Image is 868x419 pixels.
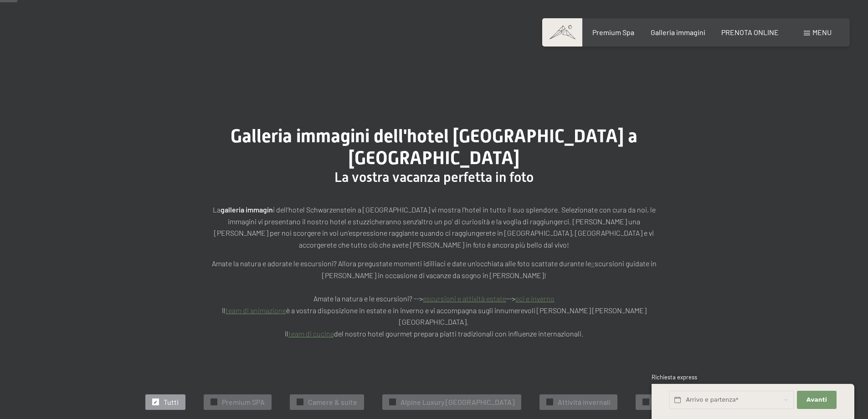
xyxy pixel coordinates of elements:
span: Richiesta express [652,373,697,381]
span: Premium SPA [222,397,265,407]
span: ✓ [390,399,394,405]
button: Avanti [797,391,836,409]
span: Avanti [806,396,827,404]
a: sci e inverno [515,294,555,303]
span: Camere & suite [308,397,357,407]
a: escursioni e attività estate [423,294,506,303]
a: Galleria immagini [651,28,705,36]
p: Amate la natura e adorate le escursioni? Allora pregustate momenti idilliaci e date un’occhiata a... [206,258,662,339]
span: La vostra vacanza perfetta in foto [334,169,534,185]
a: PRENOTA ONLINE [721,28,779,36]
span: Tutti [164,397,179,407]
span: Menu [812,28,832,36]
span: Galleria immagini dell'hotel [GEOGRAPHIC_DATA] a [GEOGRAPHIC_DATA] [231,125,637,169]
a: e [591,259,595,268]
span: Alpine Luxury [GEOGRAPHIC_DATA] [401,397,514,407]
a: team di cucina [288,329,334,338]
span: Attivitá invernali [558,397,611,407]
a: team di animazione [226,306,286,315]
a: Premium Spa [592,28,634,36]
span: ✓ [212,399,216,405]
span: ✓ [548,399,551,405]
span: ✓ [154,399,157,405]
strong: galleria immagin [221,205,273,214]
p: La i dell’hotel Schwarzenstein a [GEOGRAPHIC_DATA] vi mostra l’hotel in tutto il suo splendore. S... [206,204,662,250]
span: ✓ [298,399,302,405]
